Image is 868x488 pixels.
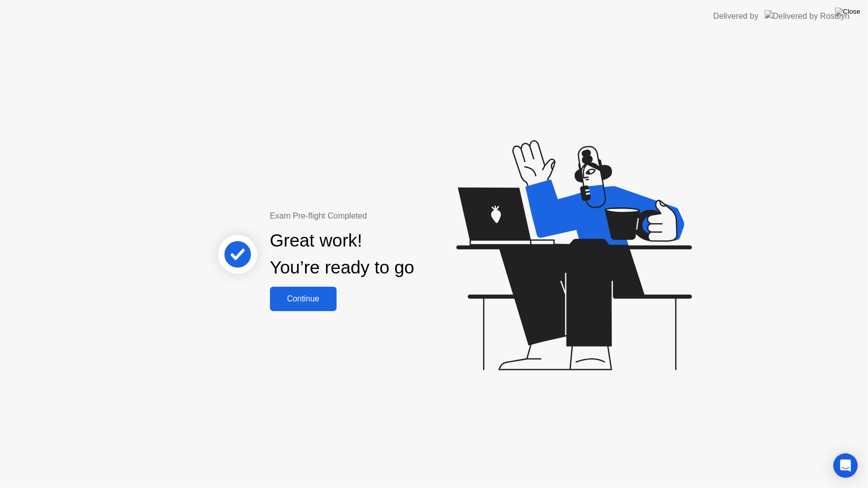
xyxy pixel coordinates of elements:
div: Great work! You’re ready to go [270,227,414,281]
button: Continue [270,287,337,311]
div: Exam Pre-flight Completed [270,210,480,222]
img: Close [835,8,860,16]
div: Open Intercom Messenger [833,453,858,478]
div: Continue [273,294,334,303]
img: Delivered by Rosalyn [765,10,850,22]
div: Delivered by [713,10,759,22]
